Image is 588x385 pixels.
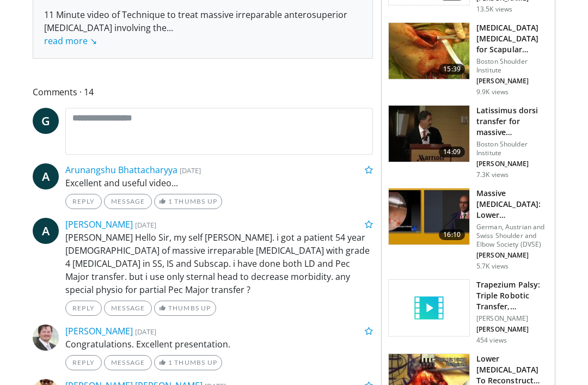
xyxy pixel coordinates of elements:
span: 15:39 [439,64,465,75]
p: 13.5K views [476,5,512,14]
a: 15:39 [MEDICAL_DATA] [MEDICAL_DATA] for Scapular Winging Boston Shoulder Institute [PERSON_NAME] ... [388,22,548,96]
p: Boston Shoulder Institute [476,57,548,75]
a: 16:10 Massive [MEDICAL_DATA]: Lower [MEDICAL_DATA] [MEDICAL_DATA] German, Austrian and Swiss Shou... [388,188,548,271]
img: 10487_3.png.150x105_q85_crop-smart_upscale.jpg [389,23,469,80]
p: 454 views [476,336,507,345]
a: Arunangshu Bhattacharyya [65,164,177,176]
a: Message [104,301,152,316]
span: ... [44,22,173,47]
a: Trapezium Palsy: Triple Robotic Transfer, Latissimus Dorsi, Levator … [PERSON_NAME] [PERSON_NAME]... [388,279,548,345]
a: Message [104,355,152,370]
img: Avatar [33,325,59,351]
h3: Latissimus dorsi transfer for massive irreparable rotator cuff tear [476,105,548,138]
a: [PERSON_NAME] [65,218,133,230]
p: [PERSON_NAME] [476,77,548,85]
img: video_placeholder_short.svg [389,280,469,337]
h3: Massive [MEDICAL_DATA]: Lower [MEDICAL_DATA] [MEDICAL_DATA] [476,188,548,221]
p: Boston Shoulder Institute [476,140,548,157]
img: warner_3.png.150x105_q85_crop-smart_upscale.jpg [389,106,469,162]
h3: [MEDICAL_DATA] [MEDICAL_DATA] for Scapular Winging [476,22,548,55]
a: A [33,163,59,190]
a: Thumbs Up [154,301,216,316]
p: [PERSON_NAME] Hello Sir, my self [PERSON_NAME]. i got a patient 54 year [DEMOGRAPHIC_DATA] of mas... [65,231,373,296]
span: 1 [168,197,173,205]
p: 5.7K views [476,262,509,271]
p: [PERSON_NAME] [476,251,548,260]
div: 11 Minute video of Technique to treat massive irreparable anterosuperior [MEDICAL_DATA] involving... [44,8,362,47]
a: 1 Thumbs Up [154,194,222,209]
p: 9.9K views [476,88,509,96]
span: 1 [168,358,173,366]
small: [DATE] [180,166,201,175]
h3: Trapezium Palsy: Triple Robotic Transfer, Latissimus Dorsi, Levator … [476,279,548,312]
p: [PERSON_NAME] [476,160,548,168]
a: G [33,108,59,134]
a: A [33,218,59,244]
span: 14:09 [439,146,465,157]
p: 7.3K views [476,170,509,179]
a: 14:09 Latissimus dorsi transfer for massive irreparable rotator cuff tear Boston Shoulder Institu... [388,105,548,179]
a: read more ↘ [44,35,97,47]
a: [PERSON_NAME] [65,325,133,337]
a: 1 Thumbs Up [154,355,222,370]
a: Message [104,194,152,209]
p: [PERSON_NAME] [476,325,548,334]
p: Congratulations. Excellent presentation. [65,338,373,351]
small: [DATE] [135,220,156,230]
a: Reply [65,301,102,316]
p: Excellent and useful video... [65,176,373,190]
span: Comments 14 [33,85,373,99]
p: [PERSON_NAME] [476,314,548,323]
small: [DATE] [135,327,156,337]
a: Reply [65,355,102,370]
span: 16:10 [439,229,465,240]
img: f8b9de69-7210-46bc-a5cc-323f62c0323e.150x105_q85_crop-smart_upscale.jpg [389,188,469,245]
p: German, Austrian and Swiss Shoulder and Elbow Society (DVSE) [476,223,548,249]
a: Reply [65,194,102,209]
